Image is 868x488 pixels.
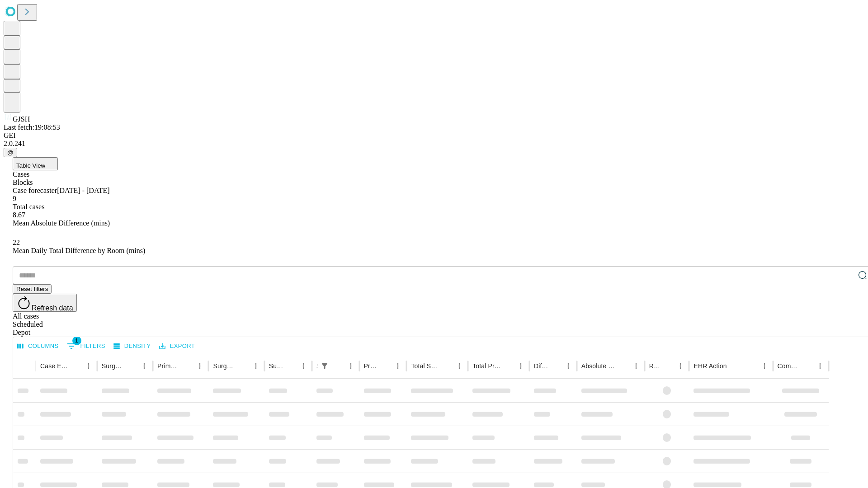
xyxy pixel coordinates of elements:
[801,360,814,372] button: Sort
[562,360,575,372] button: Menu
[617,360,630,372] button: Sort
[13,284,52,294] button: Reset filters
[125,360,138,372] button: Sort
[549,360,562,372] button: Sort
[250,360,262,372] button: Menu
[82,360,95,372] button: Menu
[157,362,180,370] div: Primary Service
[693,362,726,370] div: EHR Action
[318,360,331,372] button: Show filters
[65,339,108,353] button: Show filters
[16,162,45,169] span: Table View
[193,360,206,372] button: Menu
[213,362,236,370] div: Surgery Name
[4,140,864,148] div: 2.0.241
[7,149,14,156] span: @
[13,115,30,123] span: GJSH
[284,360,297,372] button: Sort
[15,339,61,353] button: Select columns
[13,187,57,194] span: Case forecaster
[13,239,20,246] span: 22
[4,148,17,157] button: @
[13,157,58,170] button: Table View
[13,195,16,202] span: 9
[70,360,82,372] button: Sort
[411,362,439,370] div: Total Scheduled Duration
[472,362,501,370] div: Total Predicted Duration
[316,362,317,370] div: Scheduled In Room Duration
[13,247,145,254] span: Mean Daily Total Difference by Room (mins)
[758,360,771,372] button: Menu
[453,360,466,372] button: Menu
[728,360,741,372] button: Sort
[72,336,81,345] span: 1
[502,360,514,372] button: Sort
[102,362,124,370] div: Surgeon Name
[630,360,642,372] button: Menu
[111,339,153,353] button: Density
[297,360,310,372] button: Menu
[364,362,378,370] div: Predicted In Room Duration
[138,360,151,372] button: Menu
[40,362,69,370] div: Case Epic Id
[332,360,344,372] button: Sort
[181,360,193,372] button: Sort
[534,362,548,370] div: Difference
[13,211,25,219] span: 8.67
[674,360,687,372] button: Menu
[269,362,283,370] div: Surgery Date
[16,286,48,292] span: Reset filters
[13,203,44,211] span: Total cases
[4,123,60,131] span: Last fetch: 19:08:53
[379,360,392,372] button: Sort
[649,362,661,370] div: Resolved in EHR
[157,339,197,353] button: Export
[13,294,77,312] button: Refresh data
[57,187,109,194] span: [DATE] - [DATE]
[514,360,527,372] button: Menu
[778,362,800,370] div: Comments
[814,360,826,372] button: Menu
[237,360,250,372] button: Sort
[581,362,616,370] div: Absolute Difference
[318,360,331,372] div: 1 active filter
[661,360,674,372] button: Sort
[32,304,73,312] span: Refresh data
[440,360,453,372] button: Sort
[344,360,357,372] button: Menu
[13,219,110,227] span: Mean Absolute Difference (mins)
[392,360,404,372] button: Menu
[4,131,864,140] div: GEI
